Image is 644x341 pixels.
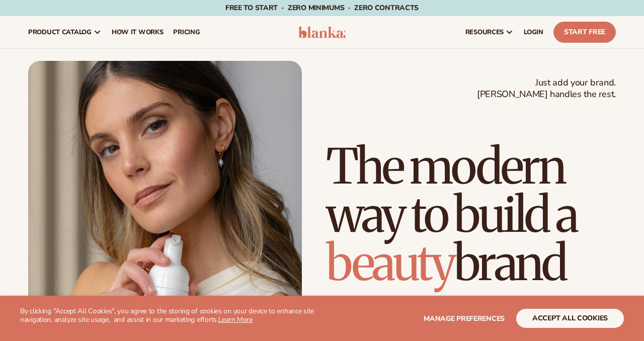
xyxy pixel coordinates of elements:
[553,22,616,43] a: Start Free
[424,309,505,328] button: Manage preferences
[173,28,200,36] span: pricing
[424,314,505,323] span: Manage preferences
[298,26,346,38] img: logo
[112,28,164,36] span: How It Works
[477,77,616,101] span: Just add your brand. [PERSON_NAME] handles the rest.
[524,28,543,36] span: LOGIN
[516,309,624,328] button: accept all cookies
[225,3,419,13] span: Free to start · ZERO minimums · ZERO contracts
[23,16,107,48] a: product catalog
[20,307,322,324] p: By clicking "Accept All Cookies", you agree to the storing of cookies on your device to enhance s...
[460,16,519,48] a: resources
[519,16,548,48] a: LOGIN
[218,315,253,324] a: Learn More
[28,28,92,36] span: product catalog
[107,16,169,48] a: How It Works
[168,16,205,48] a: pricing
[326,142,616,287] h1: The modern way to build a brand
[326,233,454,293] span: beauty
[465,28,504,36] span: resources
